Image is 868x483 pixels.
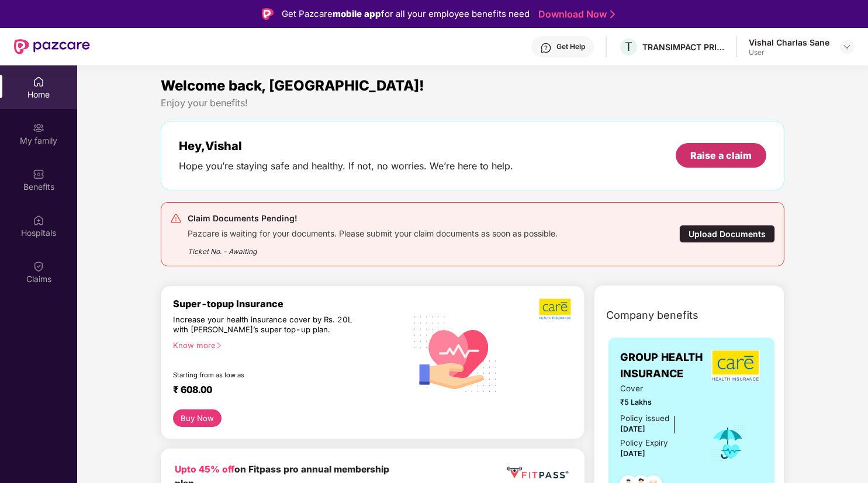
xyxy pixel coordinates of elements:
span: [DATE] [620,449,645,458]
div: User [749,48,829,57]
button: Buy Now [173,409,222,427]
span: ₹5 Lakhs [620,397,693,408]
img: svg+xml;base64,PHN2ZyB4bWxucz0iaHR0cDovL3d3dy53My5vcmcvMjAwMC9zdmciIHdpZHRoPSIyNCIgaGVpZ2h0PSIyNC... [170,213,182,224]
img: Stroke [610,8,615,20]
img: b5dec4f62d2307b9de63beb79f102df3.png [539,298,572,320]
span: right [216,342,222,349]
div: Get Help [556,42,585,51]
div: Get Pazcare for all your employee benefits need [282,7,530,21]
img: svg+xml;base64,PHN2ZyB3aWR0aD0iMjAiIGhlaWdodD0iMjAiIHZpZXdCb3g9IjAgMCAyMCAyMCIgZmlsbD0ibm9uZSIgeG... [33,122,44,134]
div: Enjoy your benefits! [161,97,785,109]
img: Logo [262,8,274,20]
div: Super-topup Insurance [173,298,406,310]
div: Ticket No. - Awaiting [188,239,558,257]
span: Cover [620,383,693,395]
div: Policy issued [620,412,669,425]
div: Know more [173,340,399,349]
span: [DATE] [620,425,645,433]
span: Company benefits [606,307,698,324]
span: T [625,40,632,54]
span: Welcome back, [GEOGRAPHIC_DATA]! [161,77,424,94]
div: Upload Documents [679,225,775,243]
img: fppp.png [504,463,570,483]
div: Hope you’re staying safe and healthy. If not, no worries. We’re here to help. [179,160,513,172]
div: TRANSIMPACT PRIVATE LIMITED [642,41,724,53]
div: Hey, Vishal [179,139,513,153]
span: GROUP HEALTH INSURANCE [620,349,708,383]
div: Claim Documents Pending! [188,211,558,225]
div: Starting from as low as [173,371,357,379]
div: Increase your health insurance cover by Rs. 20L with [PERSON_NAME]’s super top-up plan. [173,315,356,335]
div: Raise a claim [690,149,752,162]
img: svg+xml;base64,PHN2ZyB4bWxucz0iaHR0cDovL3d3dy53My5vcmcvMjAwMC9zdmciIHhtbG5zOnhsaW5rPSJodHRwOi8vd3... [406,303,506,404]
img: svg+xml;base64,PHN2ZyBpZD0iRHJvcGRvd24tMzJ4MzIiIHhtbG5zPSJodHRwOi8vd3d3LnczLm9yZy8yMDAwL3N2ZyIgd2... [842,42,852,51]
strong: mobile app [333,8,381,19]
div: Policy Expiry [620,437,668,449]
img: svg+xml;base64,PHN2ZyBpZD0iSG9zcGl0YWxzIiB4bWxucz0iaHR0cDovL3d3dy53My5vcmcvMjAwMC9zdmciIHdpZHRoPS... [33,214,44,226]
img: svg+xml;base64,PHN2ZyBpZD0iSGVscC0zMngzMiIgeG1sbnM9Imh0dHA6Ly93d3cudzMub3JnLzIwMDAvc3ZnIiB3aWR0aD... [540,42,552,54]
div: Pazcare is waiting for your documents. Please submit your claim documents as soon as possible. [188,225,558,239]
div: ₹ 608.00 [173,384,395,398]
img: svg+xml;base64,PHN2ZyBpZD0iQmVuZWZpdHMiIHhtbG5zPSJodHRwOi8vd3d3LnczLm9yZy8yMDAwL3N2ZyIgd2lkdGg9Ij... [33,168,44,180]
div: Vishal Charlas Sane [749,37,829,48]
b: Upto 45% off [175,464,234,475]
a: Download Now [538,8,611,20]
img: New Pazcare Logo [14,39,90,54]
img: svg+xml;base64,PHN2ZyBpZD0iSG9tZSIgeG1sbnM9Imh0dHA6Ly93d3cudzMub3JnLzIwMDAvc3ZnIiB3aWR0aD0iMjAiIG... [33,76,44,88]
img: icon [709,424,747,463]
img: insurerLogo [711,350,760,381]
img: svg+xml;base64,PHN2ZyBpZD0iQ2xhaW0iIHhtbG5zPSJodHRwOi8vd3d3LnczLm9yZy8yMDAwL3N2ZyIgd2lkdGg9IjIwIi... [33,260,44,272]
